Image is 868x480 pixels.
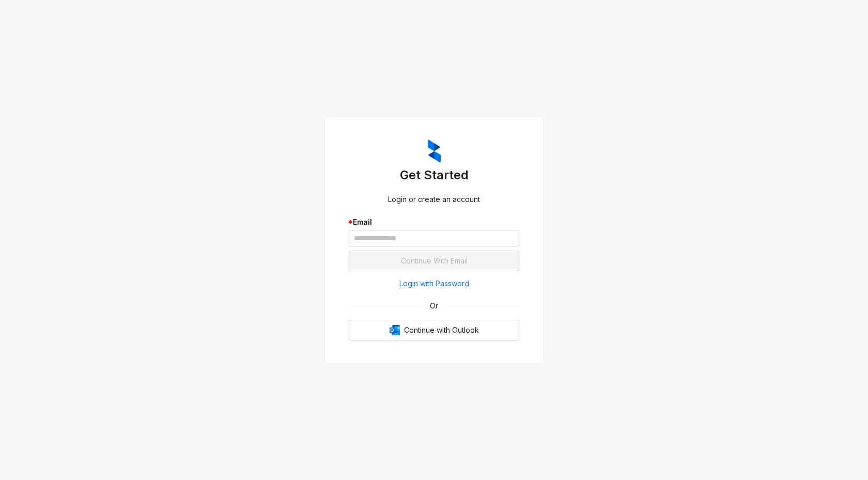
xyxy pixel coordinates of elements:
[348,216,520,228] div: Email
[404,324,479,336] span: Continue with Outlook
[348,251,520,271] button: Continue With Email
[348,275,520,292] button: Login with Password
[348,320,520,340] button: OutlookContinue with Outlook
[348,194,520,205] div: Login or create an account
[428,140,441,163] img: ZumaIcon
[348,167,520,183] h3: Get Started
[399,278,469,289] span: Login with Password
[423,300,445,312] span: Or
[390,325,400,335] img: Outlook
